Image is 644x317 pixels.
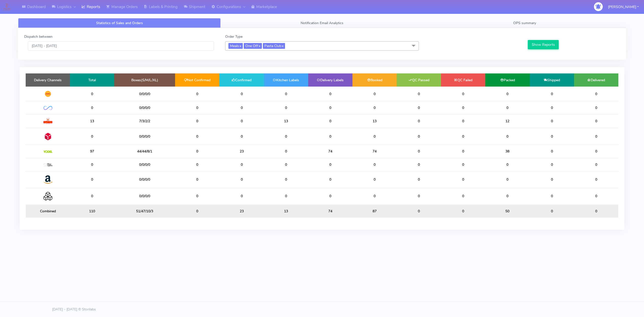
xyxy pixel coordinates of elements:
[485,114,530,128] td: 12
[397,145,441,158] td: 0
[574,73,618,87] td: Delivered
[244,43,262,49] span: One Off
[485,171,530,188] td: 0
[352,101,397,114] td: 0
[219,87,264,101] td: 0
[352,128,397,145] td: 0
[485,87,530,101] td: 0
[530,158,574,171] td: 0
[308,73,352,87] td: Delivery Labels
[352,188,397,205] td: 0
[397,158,441,171] td: 0
[175,188,219,205] td: 0
[264,87,308,101] td: 0
[485,73,530,87] td: Packed
[397,101,441,114] td: 0
[70,87,114,101] td: 0
[175,145,219,158] td: 0
[441,158,485,171] td: 0
[308,128,352,145] td: 0
[264,171,308,188] td: 0
[96,21,143,25] span: Statistics of Sales and Orders
[530,188,574,205] td: 0
[308,171,352,188] td: 0
[528,40,559,49] button: Show Reports
[70,205,114,218] td: 110
[114,87,175,101] td: 0/0/0/0
[574,145,618,158] td: 0
[308,158,352,171] td: 0
[441,128,485,145] td: 0
[28,41,214,51] input: Pick the Daterange
[441,101,485,114] td: 0
[397,171,441,188] td: 0
[114,205,175,218] td: 51/47/10/3
[574,205,618,218] td: 0
[175,171,219,188] td: 0
[175,73,219,87] td: Not Confirmed
[574,158,618,171] td: 0
[352,158,397,171] td: 0
[44,163,52,167] img: MaxOptra
[308,87,352,101] td: 0
[352,73,397,87] td: Booked
[441,145,485,158] td: 0
[228,43,243,49] span: Meals
[219,158,264,171] td: 0
[397,128,441,145] td: 0
[530,171,574,188] td: 0
[264,128,308,145] td: 0
[513,21,536,25] span: OPS summary
[530,114,574,128] td: 0
[441,188,485,205] td: 0
[264,114,308,128] td: 13
[219,188,264,205] td: 0
[308,205,352,218] td: 74
[352,205,397,218] td: 87
[352,171,397,188] td: 0
[397,114,441,128] td: 0
[114,188,175,205] td: 0/0/0/0
[530,145,574,158] td: 0
[114,114,175,128] td: 7/3/2/2
[574,171,618,188] td: 0
[441,73,485,87] td: QC Failed
[485,101,530,114] td: 0
[18,18,626,28] ul: Tabs
[308,145,352,158] td: 74
[219,114,264,128] td: 0
[604,2,642,12] button: [PERSON_NAME]
[114,158,175,171] td: 0/0/0/0
[397,73,441,87] td: QC Passed
[70,114,114,128] td: 13
[352,145,397,158] td: 74
[264,188,308,205] td: 0
[70,128,114,145] td: 0
[175,114,219,128] td: 0
[175,158,219,171] td: 0
[114,128,175,145] td: 0/0/0/0
[44,150,52,153] img: Yodel
[70,101,114,114] td: 0
[264,73,308,87] td: Kitchen Labels
[219,128,264,145] td: 0
[70,158,114,171] td: 0
[219,145,264,158] td: 23
[574,87,618,101] td: 0
[441,87,485,101] td: 0
[308,114,352,128] td: 0
[352,87,397,101] td: 0
[175,128,219,145] td: 0
[264,145,308,158] td: 0
[264,205,308,218] td: 13
[219,73,264,87] td: Confirmed
[24,34,53,39] label: Dispatch between
[530,128,574,145] td: 0
[44,175,52,184] img: Amazon
[44,192,52,201] img: Collection
[397,205,441,218] td: 0
[26,205,70,218] td: Combined
[175,87,219,101] td: 0
[574,128,618,145] td: 0
[441,114,485,128] td: 0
